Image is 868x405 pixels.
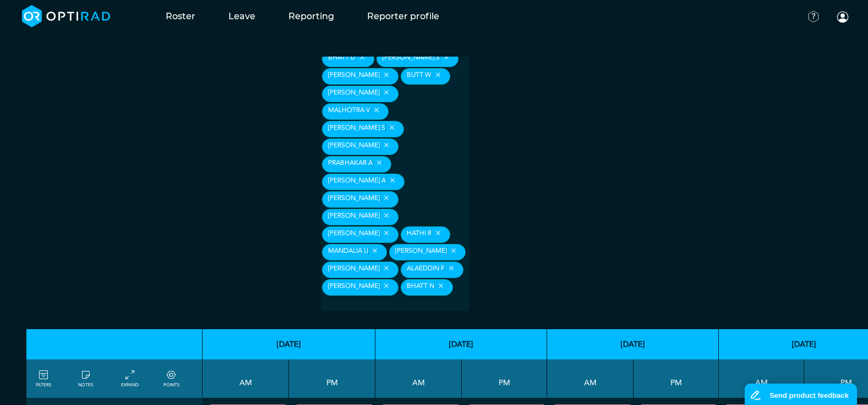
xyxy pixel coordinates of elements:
button: Remove item: '71d1480b-0d51-48cd-a5f2-0ee9c2590c4e' [373,159,385,167]
button: Remove item: 'b42ad489-9210-4e0b-8d16-e309d1c5fb59' [380,71,392,79]
a: collapse/expand expected points [163,369,179,389]
div: Prabhakar A [322,156,391,173]
th: AM [719,359,804,398]
th: PM [634,359,719,398]
div: [PERSON_NAME] [322,68,398,85]
div: [PERSON_NAME] [322,86,398,102]
button: Remove item: 'b3d99492-b6b9-477f-8664-c280526a0017' [370,106,383,114]
div: [PERSON_NAME] S [376,51,458,67]
button: Remove item: '9ac09f56-50ce-48e2-a740-df9d9bdbd408' [434,282,447,290]
button: Remove item: '8f41e011-5fc9-4a30-8217-3235d38b0ff4' [447,247,460,254]
div: Malhotra V [322,103,389,120]
button: Remove item: '22d942e1-5532-4c6b-a077-ec823b931eea' [386,176,398,184]
button: Remove item: '8e8d2468-b853-4131-9b2a-9e6fd6fcce88' [368,247,381,254]
div: [PERSON_NAME] [322,226,398,243]
button: Remove item: '96166b79-8b3c-4947-b51e-dcfb4f7252f3' [432,71,444,79]
div: [PERSON_NAME] [322,279,398,296]
div: Bhatt D [322,51,374,67]
div: [PERSON_NAME] [389,244,466,260]
div: Butt W [401,68,450,85]
div: Mandalia U [322,244,387,260]
div: [PERSON_NAME] [322,138,398,155]
button: Remove item: '32f13c3e-eb3a-4f7c-b360-938608f86e79' [380,229,392,237]
button: Remove item: '5fe949f2-88fd-4f76-b763-8dde622cc2f9' [380,194,392,202]
button: Remove item: '2c16395a-e9d8-4036-904b-895a9dfd2227' [380,282,392,290]
th: AM [203,359,289,398]
button: Remove item: '066fdb4f-eb9d-4249-b3e9-c484ce7ef786' [380,264,392,272]
button: Remove item: '2f8d3d91-4af9-427a-aada-6697b850055b' [356,53,368,61]
button: Remove item: 'bfc55936-c7cd-47fb-bd4b-83eef308e945' [380,212,392,219]
th: AM [375,359,462,398]
th: AM [547,359,634,398]
th: PM [289,359,375,398]
th: PM [462,359,547,398]
button: Remove item: 'a1b9884c-c160-4730-be65-05146fc6dbbe' [432,229,444,237]
div: [PERSON_NAME] A [322,174,405,190]
th: [DATE] [547,329,719,359]
div: [PERSON_NAME] S [322,121,404,137]
a: collapse/expand entries [121,369,139,389]
img: brand-opti-rad-logos-blue-and-white-d2f68631ba2948856bd03f2d395fb146ddc8fb01b4b6e9315ea85fa773367... [22,5,111,27]
a: show/hide notes [78,369,93,389]
th: [DATE] [375,329,547,359]
input: null [322,297,377,307]
div: Alaeddin F [401,262,463,278]
th: [DATE] [203,329,375,359]
div: [PERSON_NAME] [322,191,398,208]
div: [PERSON_NAME] [322,209,398,225]
button: Remove item: 'cc505f2b-0779-45fc-8f39-894c7e1604ae' [380,141,392,149]
button: Remove item: '28030ff7-5f13-4d65-9ccb-3d6d53ed69a8' [380,88,392,96]
div: Bhatt N [401,279,453,296]
a: FILTERS [36,369,51,389]
button: Remove item: '2cc77323-628d-44fa-a01e-e8bf78dd4213' [445,264,457,272]
button: Remove item: 'f26b48e5-673f-4eb2-b944-c6f5c4834f08' [440,53,452,61]
div: Hathi R [401,226,450,243]
div: [PERSON_NAME] [322,262,398,278]
button: Remove item: '9a0dba6c-c65d-4226-9881-570ca62a39f1' [385,124,398,131]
